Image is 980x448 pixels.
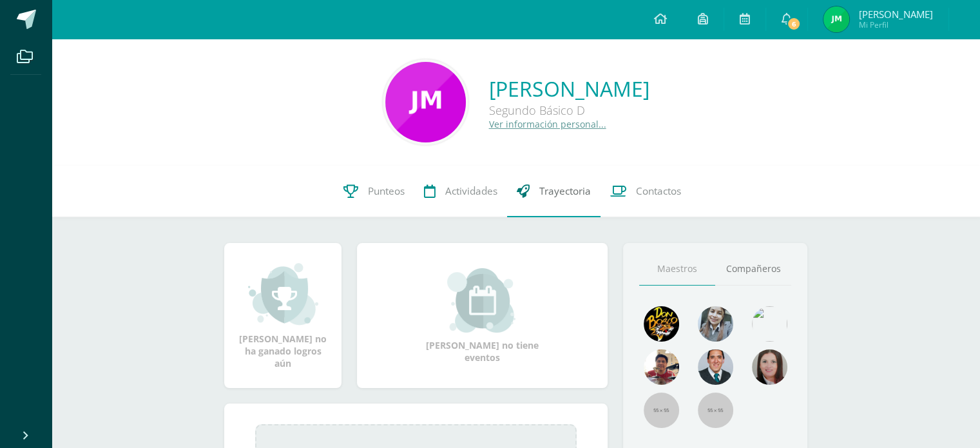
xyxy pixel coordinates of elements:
a: Contactos [600,166,691,217]
img: 29fc2a48271e3f3676cb2cb292ff2552.png [644,306,679,342]
span: Actividades [445,184,497,198]
img: 55x55 [698,393,733,428]
span: Mi Perfil [859,19,933,30]
a: Actividades [414,166,507,217]
img: 50be7c1bf459ce1e4b4a19defa1306c4.png [385,62,466,142]
a: Maestros [639,253,715,286]
img: 55x55 [644,393,679,428]
img: 11152eb22ca3048aebc25a5ecf6973a7.png [644,349,679,385]
a: [PERSON_NAME] [489,75,649,102]
img: achievement_small.png [248,262,318,326]
img: 45bd7986b8947ad7e5894cbc9b781108.png [698,306,733,342]
a: Punteos [334,166,414,217]
div: [PERSON_NAME] no tiene eventos [418,268,547,364]
span: Contactos [636,184,681,198]
a: Compañeros [715,253,791,286]
img: c25c8a4a46aeab7e345bf0f34826bacf.png [752,306,787,342]
span: 6 [787,17,801,31]
span: Trayectoria [539,184,591,198]
img: 67c3d6f6ad1c930a517675cdc903f95f.png [752,349,787,385]
a: Trayectoria [507,166,600,217]
img: ddec72b5c029669c0c8a9237636aa9fc.png [823,6,849,32]
div: [PERSON_NAME] no ha ganado logros aún [237,262,329,369]
div: Segundo Básico D [489,102,649,118]
a: Ver información personal... [489,118,606,130]
img: event_small.png [447,268,517,333]
img: eec80b72a0218df6e1b0c014193c2b59.png [698,349,733,385]
span: Punteos [368,184,405,198]
span: [PERSON_NAME] [859,8,933,21]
